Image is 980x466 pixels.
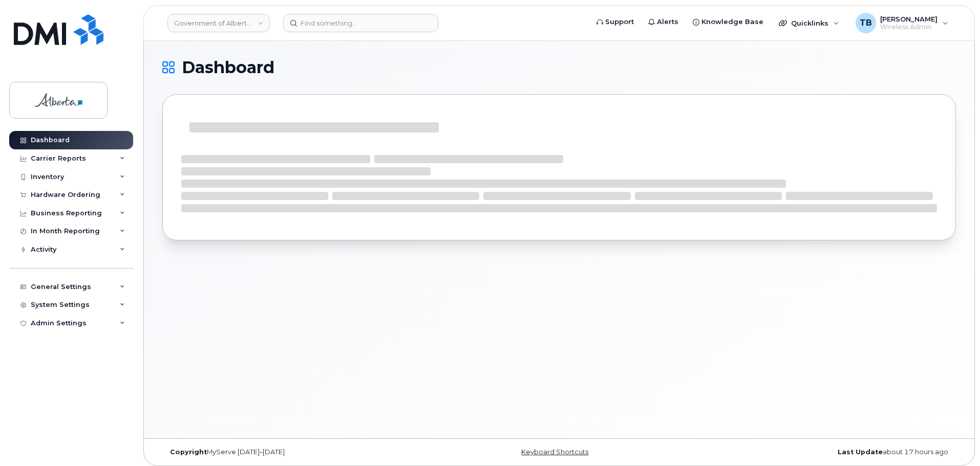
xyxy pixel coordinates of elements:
[170,448,207,456] strong: Copyright
[691,448,956,456] div: about 17 hours ago
[162,448,427,456] div: MyServe [DATE]–[DATE]
[521,448,588,456] a: Keyboard Shortcuts
[182,60,274,75] span: Dashboard
[838,448,883,456] strong: Last Update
